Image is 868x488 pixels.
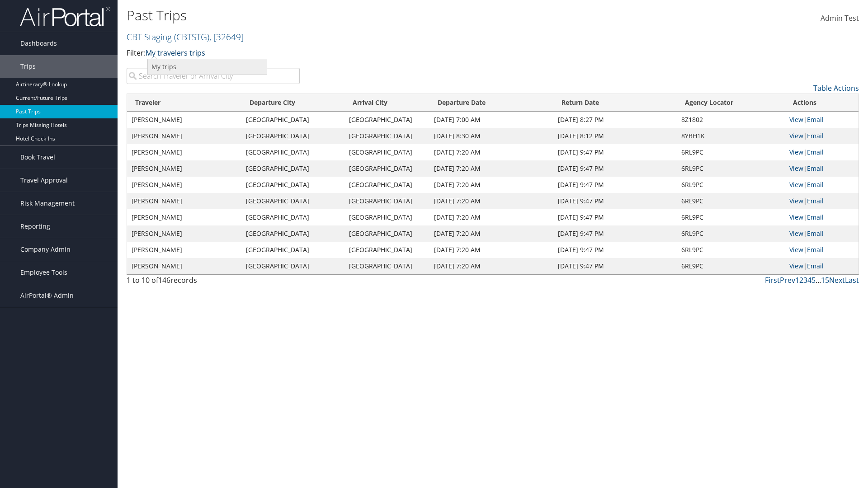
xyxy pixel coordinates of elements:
h1: Past Trips [127,6,615,25]
td: | [785,128,859,144]
input: Search Traveler or Arrival City [127,68,300,84]
a: First [765,275,780,285]
td: [DATE] 9:47 PM [553,160,676,177]
a: Table Actions [813,83,859,93]
td: [GEOGRAPHIC_DATA] [344,242,429,258]
th: Actions [785,94,859,112]
th: Departure City: activate to sort column ascending [241,94,344,112]
td: [GEOGRAPHIC_DATA] [241,144,344,160]
a: View [789,262,803,270]
th: Traveler: activate to sort column ascending [127,94,241,112]
div: 1 to 10 of records [127,275,300,290]
td: [GEOGRAPHIC_DATA] [344,193,429,209]
td: [GEOGRAPHIC_DATA] [241,160,344,177]
a: View [789,245,803,254]
a: Email [807,245,824,254]
td: | [785,160,859,177]
td: [DATE] 9:47 PM [553,144,676,160]
span: Company Admin [20,238,71,261]
a: 15 [821,275,829,285]
td: [DATE] 7:00 AM [429,112,554,128]
td: 6RL9PC [677,258,785,274]
td: [PERSON_NAME] [127,225,241,242]
span: Risk Management [20,192,75,215]
a: 4 [807,275,811,285]
span: Travel Approval [20,169,68,192]
a: CBT Staging [127,31,244,43]
th: Arrival City: activate to sort column ascending [344,94,429,112]
a: Email [807,213,824,221]
a: View [789,180,803,189]
a: Last [845,275,859,285]
td: | [785,225,859,242]
td: 6RL9PC [677,144,785,160]
td: [GEOGRAPHIC_DATA] [344,112,429,128]
td: [DATE] 7:20 AM [429,144,554,160]
td: | [785,209,859,225]
td: [PERSON_NAME] [127,258,241,274]
td: [PERSON_NAME] [127,242,241,258]
td: [GEOGRAPHIC_DATA] [344,225,429,242]
td: [GEOGRAPHIC_DATA] [241,112,344,128]
span: Reporting [20,215,50,238]
td: [DATE] 8:12 PM [553,128,676,144]
td: [GEOGRAPHIC_DATA] [241,193,344,209]
td: [DATE] 8:27 PM [553,112,676,128]
td: 6RL9PC [677,193,785,209]
a: Email [807,131,824,140]
span: , [ 32649 ] [209,31,244,43]
td: [GEOGRAPHIC_DATA] [344,177,429,193]
td: 6RL9PC [677,242,785,258]
a: Email [807,262,824,270]
td: [PERSON_NAME] [127,144,241,160]
td: [GEOGRAPHIC_DATA] [241,128,344,144]
a: My trips [148,59,267,75]
span: Employee Tools [20,261,67,284]
span: ( CBTSTG ) [174,31,209,43]
a: Admin Test [821,5,859,33]
td: [PERSON_NAME] [127,160,241,177]
span: AirPortal® Admin [20,284,74,307]
a: Email [807,115,824,124]
td: [GEOGRAPHIC_DATA] [241,209,344,225]
td: | [785,258,859,274]
td: [DATE] 9:47 PM [553,177,676,193]
td: [DATE] 9:47 PM [553,193,676,209]
th: Agency Locator: activate to sort column ascending [677,94,785,112]
a: Next [829,275,845,285]
a: Email [807,197,824,205]
td: [DATE] 7:20 AM [429,258,554,274]
td: [DATE] 7:20 AM [429,209,554,225]
a: View [789,131,803,140]
td: 6RL9PC [677,209,785,225]
a: View [789,115,803,124]
td: [DATE] 7:20 AM [429,193,554,209]
td: | [785,193,859,209]
a: Email [807,164,824,173]
span: Admin Test [821,13,859,23]
span: Dashboards [20,32,57,55]
td: 6RL9PC [677,225,785,242]
td: 8YBH1K [677,128,785,144]
a: 1 [795,275,799,285]
td: [DATE] 7:20 AM [429,160,554,177]
a: Email [807,229,824,238]
td: [GEOGRAPHIC_DATA] [344,258,429,274]
td: | [785,112,859,128]
a: 5 [811,275,816,285]
td: | [785,177,859,193]
a: View [789,229,803,238]
td: [GEOGRAPHIC_DATA] [344,209,429,225]
td: [DATE] 7:20 AM [429,225,554,242]
td: [PERSON_NAME] [127,128,241,144]
td: [DATE] 8:30 AM [429,128,554,144]
a: View [789,213,803,221]
td: | [785,144,859,160]
a: View [789,164,803,173]
td: 8Z1802 [677,112,785,128]
td: [GEOGRAPHIC_DATA] [241,225,344,242]
td: [PERSON_NAME] [127,177,241,193]
td: [DATE] 9:47 PM [553,209,676,225]
a: View [789,197,803,205]
td: [GEOGRAPHIC_DATA] [241,258,344,274]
